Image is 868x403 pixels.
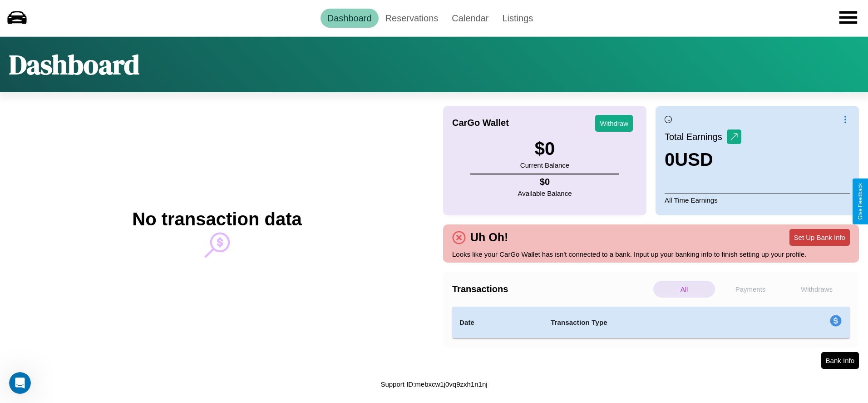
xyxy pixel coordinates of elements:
[786,281,848,298] p: Withdraws
[665,149,741,170] h3: 0 USD
[321,9,379,28] a: Dashboard
[720,281,781,298] p: Payments
[452,284,651,294] h4: Transactions
[466,231,513,244] h4: Uh Oh!
[452,118,509,128] h4: CarGo Wallet
[520,159,569,171] p: Current Balance
[595,115,633,132] button: Withdraw
[452,248,850,260] p: Looks like your CarGo Wallet has isn't connected to a bank. Input up your banking info to finish ...
[495,9,540,28] a: Listings
[518,177,572,187] h4: $ 0
[445,9,495,28] a: Calendar
[665,194,850,206] p: All Time Earnings
[520,139,569,159] h3: $ 0
[9,372,31,394] iframe: Intercom live chat
[379,9,445,28] a: Reservations
[821,352,859,369] button: Bank Info
[518,187,572,199] p: Available Balance
[665,129,727,145] p: Total Earnings
[132,209,301,229] h2: No transaction data
[653,281,715,298] p: All
[459,317,536,328] h4: Date
[789,229,850,246] button: Set Up Bank Info
[551,317,756,328] h4: Transaction Type
[857,183,863,220] div: Give Feedback
[9,46,139,83] h1: Dashboard
[380,378,487,390] p: Support ID: mebxcw1j0vq9zxh1n1nj
[452,307,850,338] table: simple table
